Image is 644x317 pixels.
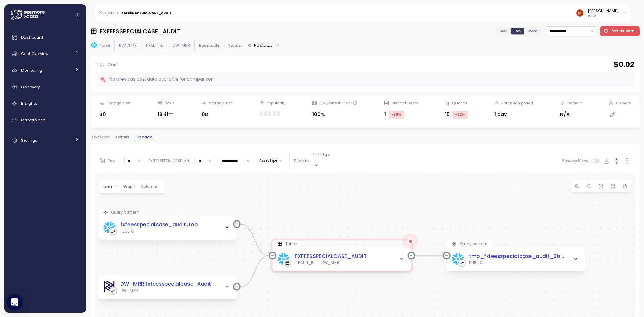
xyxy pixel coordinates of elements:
[100,43,110,48] p: Table
[384,111,418,119] div: 1
[460,241,488,247] p: Query pattern
[614,60,634,70] h2: $ 0.02
[100,75,214,83] div: No previous cost data available for comparison
[21,84,40,90] span: Discovery
[312,153,330,157] p: Asset type
[562,159,591,163] span: Show workflows
[560,111,582,118] div: N/A
[99,111,131,118] div: $0
[104,185,118,189] span: Details
[108,159,115,163] p: Tree
[117,11,119,15] div: >
[7,64,84,77] a: Monitoring
[494,111,533,118] div: 1 day
[285,241,297,247] p: Table
[21,138,37,143] span: Settings
[294,260,314,266] div: TIPALTI_BI
[600,26,640,36] button: Set as core
[228,43,242,48] p: Status:
[120,221,198,229] a: fxfeesspecialcase_audit Job
[137,135,152,139] span: Lineage
[158,111,175,118] div: 18.41m
[73,13,82,18] button: Collapse navigation
[452,100,467,106] div: Queries
[149,159,191,163] div: FXFEESSPECIALCASE_AU ...
[245,40,282,50] button: No status
[92,135,109,139] span: Overview
[199,43,219,48] p: Base table
[469,252,566,260] a: tmp_fxfeesspecialcase_audit_9b99 Job
[452,111,468,119] div: -52 %
[98,11,114,15] a: Discovery
[120,288,139,294] div: DW_MRR
[21,117,45,123] span: Marketplace
[165,100,175,106] div: Rows
[500,29,508,34] span: Hour
[100,27,180,35] h3: FXFEESSPECIALCASE_AUDIT
[588,8,619,13] div: [PERSON_NAME]
[391,100,418,106] div: Distinct users
[21,51,48,56] span: Cost Overview
[254,43,273,48] div: No status
[294,159,310,163] p: Stack by:
[312,111,357,118] div: 100%
[611,27,634,36] span: Set as core
[21,68,42,73] span: Monitoring
[7,31,84,44] a: Dashboard
[21,35,43,40] span: Dashboard
[96,61,118,68] p: Total Cost
[616,100,631,106] div: Owners
[294,252,367,260] a: FXFEESSPECIALCASE_AUDIT
[319,100,357,106] div: Columns in use
[389,111,404,119] div: -50 %
[445,111,468,119] div: 15
[120,229,134,234] div: PUBLIC
[119,43,136,48] p: RVA71777
[145,43,164,48] p: TIPALTI_BI
[588,13,619,18] p: Editor
[267,100,285,106] div: Popularity
[469,260,482,266] div: PUBLIC
[122,11,172,15] div: FXFEESSPECIALCASE_AUDIT
[202,111,232,118] div: 0B
[321,260,340,266] div: DW_MRR
[173,43,190,48] p: DW_MRR
[7,97,84,110] a: Insights
[106,100,131,106] div: Storage cost
[116,135,129,139] span: Details
[209,100,233,106] div: Storage size
[515,29,521,34] span: Day
[257,157,285,165] button: Asset type
[576,9,583,16] img: ACg8ocL0-zmbQyez0zSjgCX_-BfuPFOPI1J3nd9iyrR1xhi0QhPWvQ=s96-c
[120,280,218,288] a: DW_MRR.fxfeesspecialcase_Audit - fxfeesspecialcase_Audit
[528,29,537,34] span: Week
[501,100,533,106] div: Retention period
[21,101,37,106] span: Insights
[7,47,84,60] a: Cost Overview
[111,210,139,215] p: Query pattern
[123,184,135,188] span: Graph
[567,100,582,106] div: Domain
[7,80,84,94] a: Discovery
[141,184,158,188] span: Columns
[7,134,84,147] a: Settings
[7,113,84,127] a: Marketplace
[7,294,23,310] div: Open Intercom Messenger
